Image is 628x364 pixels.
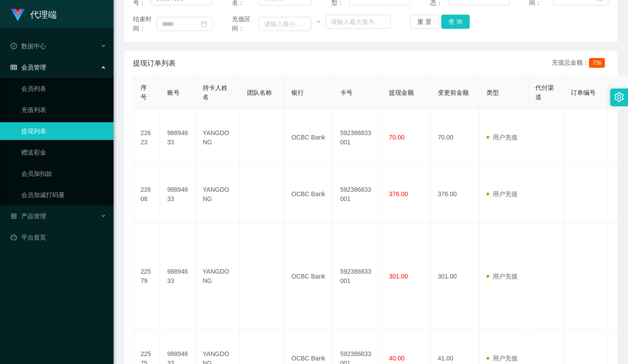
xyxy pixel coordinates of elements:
[196,223,240,330] td: YANGDONG
[259,17,311,31] input: 请输入最小值为
[247,89,272,96] span: 团队名称
[196,166,240,223] td: YANGDONG
[11,228,106,246] a: 图标: dashboard平台首页
[333,109,382,166] td: 592386833001
[284,223,333,330] td: OCBC Bank
[487,273,518,280] span: 用户充值
[30,0,57,29] h1: 代理端
[160,166,196,223] td: 98894633
[232,15,259,33] span: 充值区间：
[133,15,157,33] span: 结束时间：
[21,80,106,97] a: 会员列表
[21,101,106,119] a: 充值列表
[160,109,196,166] td: 98894633
[389,190,408,197] span: 376.00
[614,92,624,102] i: 图标: setting
[389,89,414,96] span: 提现金额
[21,143,106,161] a: 赠送彩金
[11,213,17,219] i: 图标: appstore-o
[11,64,46,71] span: 会员管理
[196,109,240,166] td: YANGDONG
[571,89,596,96] span: 订单编号
[284,109,333,166] td: OCBC Bank
[203,84,228,101] span: 持卡人姓名
[21,165,106,182] a: 会员加扣款
[11,11,57,18] a: 代理端
[11,43,17,49] i: 图标: check-circle-o
[487,355,518,362] span: 用户充值
[291,89,304,96] span: 银行
[133,109,160,166] td: 22623
[311,17,326,27] span: ~
[438,89,469,96] span: 变更前金额
[133,166,160,223] td: 22608
[11,43,46,50] span: 数据中心
[487,134,518,141] span: 用户充值
[552,58,608,69] div: 充值总金额：
[326,15,391,29] input: 请输入最大值为
[535,84,554,101] span: 代付渠道
[11,213,46,220] span: 产品管理
[21,122,106,140] a: 提现列表
[141,84,147,101] span: 序号
[431,223,479,330] td: 301.00
[133,223,160,330] td: 22579
[389,134,404,141] span: 70.00
[589,58,605,68] span: 756
[431,166,479,223] td: 376.00
[11,9,25,21] img: logo.9652507e.png
[431,109,479,166] td: 70.00
[160,223,196,330] td: 98894633
[284,166,333,223] td: OCBC Bank
[167,89,180,96] span: 账号
[333,223,382,330] td: 592386833001
[441,15,470,29] button: 查 询
[487,190,518,197] span: 用户充值
[133,58,176,69] span: 提现订单列表
[487,89,499,96] span: 类型
[410,15,439,29] button: 重 置
[333,166,382,223] td: 592386833001
[21,186,106,204] a: 会员加减打码量
[11,64,17,70] i: 图标: table
[201,21,207,27] i: 图标: calendar
[389,273,408,280] span: 301.00
[389,355,404,362] span: 40.00
[340,89,353,96] span: 卡号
